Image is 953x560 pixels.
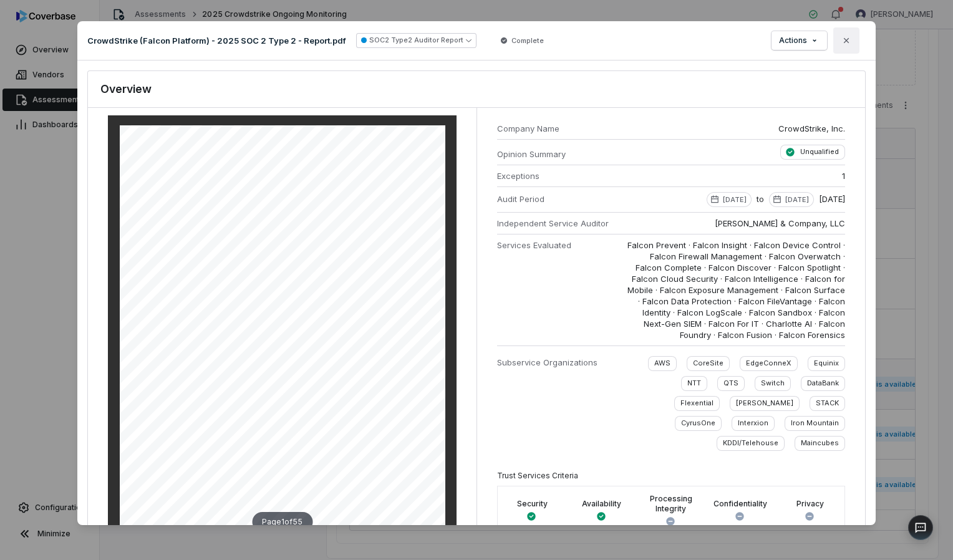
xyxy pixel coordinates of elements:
[757,193,764,207] span: to
[715,218,845,229] span: [PERSON_NAME] & Company, LLC
[736,398,793,408] p: [PERSON_NAME]
[252,512,312,532] div: Page 1 of 55
[687,379,701,388] p: NTT
[796,499,824,509] label: Privacy
[778,123,845,134] span: CrowdStrike, Inc.
[807,379,839,388] p: DataBank
[680,398,714,408] p: Flexential
[644,494,698,514] label: Processing Integrity
[723,438,778,448] p: KDDI/Telehouse
[497,123,609,134] span: Company Name
[816,398,839,408] p: STACK
[497,471,578,480] span: Trust Services Criteria
[772,31,827,50] button: Actions
[497,357,597,368] span: Subservice Organizations
[723,195,747,205] p: [DATE]
[785,195,809,205] p: [DATE]
[791,418,839,428] p: Iron Mountain
[779,36,807,46] span: Actions
[814,359,839,368] p: Equinix
[356,33,476,48] button: SOC2 Type2 Auditor Report
[714,499,767,509] label: Confidentiality
[842,170,845,181] span: 1
[497,239,571,251] span: Services Evaluated
[800,147,839,157] p: Unqualified
[624,239,845,340] span: Falcon Prevent · Falcon Insight · Falcon Device Control · Falcon Firewall Management · Falcon Ove...
[746,359,791,368] p: EdgeConneX
[497,218,609,229] span: Independent Service Auditor
[497,170,539,181] span: Exceptions
[801,438,839,448] p: Maincubes
[681,418,715,428] p: CyrusOne
[723,379,738,388] p: QTS
[654,359,670,368] p: AWS
[511,36,544,46] span: Complete
[517,499,548,509] label: Security
[819,193,845,207] span: [DATE]
[738,418,768,428] p: Interxion
[582,499,621,509] label: Availability
[87,35,346,46] p: CrowdStrike (Falcon Platform) - 2025 SOC 2 Type 2 - Report.pdf
[497,148,577,160] span: Opinion Summary
[693,359,723,368] p: CoreSite
[497,193,544,205] span: Audit Period
[761,379,785,388] p: Switch
[100,81,152,97] h3: Overview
